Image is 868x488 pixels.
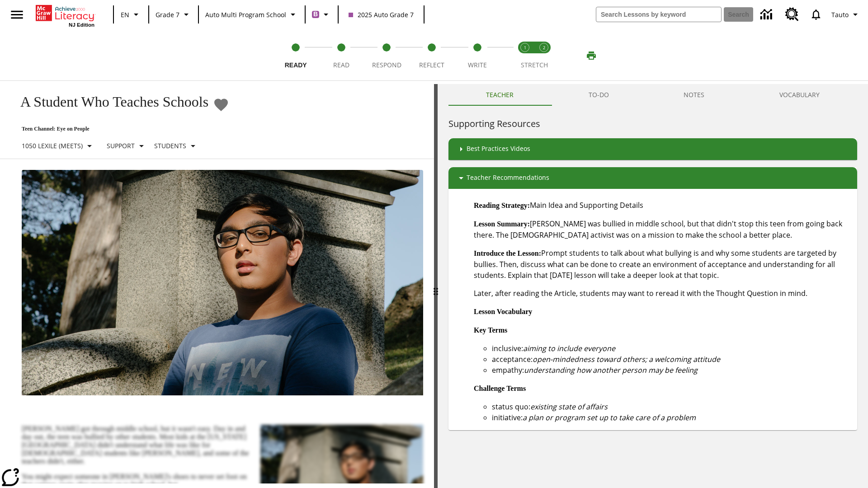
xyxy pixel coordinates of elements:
[11,94,208,110] h1: A Student Who Teaches Schools
[22,141,83,150] p: 1050 Lexile (Meets)
[69,22,94,28] span: NJ Edition
[448,84,857,106] div: Instructional Panel Tabs
[467,173,549,183] p: Teacher Recommendations
[533,354,720,364] em: open-mindedness toward others; a welcoming attitude
[780,2,804,27] a: Resource Center, Will open in new tab
[18,138,99,154] button: Select Lexile, 1050 Lexile (Meets)
[474,249,541,257] strong: Introduce the Lesson:
[474,248,850,281] p: Prompt students to talk about what bullying is and why some students are targeted by bullies. The...
[543,45,545,51] text: 2
[448,167,857,189] div: Teacher Recommendations
[474,326,507,334] strong: Key Terms
[474,288,850,299] p: Later, after reading the Article, students may want to reread it with the Thought Question in mind.
[117,6,146,23] button: Language: EN, Select a language
[492,401,850,412] li: status quo:
[406,31,458,80] button: Reflect step 4 of 5
[4,1,30,28] button: Open side menu
[448,84,551,106] button: Teacher
[308,6,335,23] button: Boost Class color is purple. Change class color
[107,141,135,150] p: Support
[419,61,444,69] span: Reflect
[596,7,721,22] input: search field
[523,413,696,422] em: a plan or program set up to take care of a problem
[512,31,538,80] button: Stretch Read step 1 of 2
[11,126,229,132] p: Teen Channel: Eye on People
[474,385,526,392] strong: Challenge Terms
[524,45,526,51] text: 1
[434,84,438,488] div: Press Enter or Spacebar and then press right and left arrow keys to move the slider
[577,47,606,64] button: Print
[205,10,286,19] span: Auto Multi program School
[468,61,487,69] span: Write
[551,84,646,106] button: TO-DO
[438,84,868,488] div: activity
[451,31,504,80] button: Write step 5 of 5
[521,61,548,69] span: STRETCH
[474,308,532,315] strong: Lesson Vocabulary
[467,144,530,155] p: Best Practices Videos
[152,6,195,23] button: Grade: Grade 7, Select a grade
[742,84,857,106] button: VOCABULARY
[269,31,322,80] button: Ready step 1 of 5
[154,141,186,150] p: Students
[315,31,367,80] button: Read step 2 of 5
[448,138,857,160] div: Best Practices Videos
[103,138,151,154] button: Scaffolds, Support
[492,354,850,365] li: acceptance:
[474,200,850,211] p: Main Idea and Supporting Details
[448,117,857,131] h6: Supporting Resources
[531,31,557,80] button: Stretch Respond step 2 of 2
[360,31,413,80] button: Respond step 3 of 5
[313,9,318,20] span: B
[492,365,850,375] li: empathy:
[121,10,129,19] span: EN
[492,343,850,354] li: inclusive:
[474,218,850,240] p: [PERSON_NAME] was bullied in middle school, but that didn't stop this teen from going back there....
[372,61,401,69] span: Respond
[646,84,742,106] button: NOTES
[333,61,349,69] span: Read
[213,97,229,113] button: Add to Favorites - A Student Who Teaches Schools
[523,343,615,353] em: aiming to include everyone
[202,6,302,23] button: School: Auto Multi program School, Select your school
[285,61,307,69] span: Ready
[492,412,850,423] li: initiative:
[530,402,608,412] em: existing state of affairs
[524,365,698,375] em: understanding how another person may be feeling
[349,10,414,19] span: 2025 Auto Grade 7
[474,220,530,228] strong: Lesson Summary:
[831,10,849,19] span: Tauto
[156,10,179,19] span: Grade 7
[474,202,530,209] strong: Reading Strategy:
[36,3,94,28] div: Home
[828,6,864,23] button: Profile/Settings
[755,2,780,27] a: Data Center
[151,138,202,154] button: Select Student
[804,3,828,26] a: Notifications
[22,170,423,396] img: A teenager is outside sitting near a large headstone in a cemetery.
